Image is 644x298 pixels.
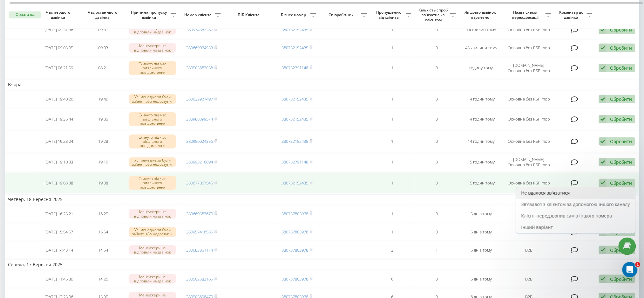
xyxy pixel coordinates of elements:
[370,271,415,288] td: 6
[459,242,504,259] td: 5 днів тому
[415,39,459,56] td: 0
[281,116,308,122] a: 380732152435
[183,12,215,17] span: Номер клієнта
[37,153,81,171] td: [DATE] 19:10:33
[610,138,632,144] div: Обробити
[415,271,459,288] td: 0
[81,271,125,288] td: 14:20
[37,21,81,38] td: [DATE] 09:31:36
[507,10,546,20] span: Назва схеми переадресації
[415,224,459,240] td: 0
[415,21,459,38] td: 0
[504,58,554,79] td: [DOMAIN_NAME] Основна без RSP mob
[9,11,41,18] button: Обрати всі
[186,276,213,282] a: 380502582165
[415,205,459,222] td: 0
[129,209,176,218] div: Менеджери не відповіли на дзвінок
[129,176,176,190] div: Скинуто під час вітального повідомлення
[415,58,459,79] td: 0
[81,109,125,130] td: 19:35
[610,27,632,33] div: Обробити
[459,21,504,38] td: 14 хвилин тому
[186,138,213,144] a: 380956024356
[81,39,125,56] td: 09:03
[415,153,459,171] td: 0
[504,271,554,288] td: В2В
[281,229,308,235] a: 380737803978
[281,159,308,165] a: 380732791148
[129,94,176,104] div: Усі менеджери були зайняті або недоступні
[610,96,632,102] div: Обробити
[81,58,125,79] td: 08:21
[504,109,554,130] td: Основна без RSP mob
[415,242,459,259] td: 1
[370,58,415,79] td: 1
[81,91,125,107] td: 19:40
[281,45,308,51] a: 380732152435
[129,135,176,149] div: Скинуто під час вітального повідомлення
[610,65,632,71] div: Обробити
[37,109,81,130] td: [DATE] 19:35:44
[186,116,213,122] a: 380988399574
[186,180,213,186] a: 380677007545
[81,242,125,259] td: 14:54
[521,224,553,230] span: Інший варіант
[86,10,120,20] span: Час останнього дзвінка
[622,262,638,277] iframe: Intercom live chat
[5,80,640,89] td: Вчора
[37,58,81,79] td: [DATE] 08:21:59
[81,21,125,38] td: 09:31
[370,224,415,240] td: 1
[370,172,415,193] td: 1
[504,224,554,240] td: В2В
[281,65,308,71] a: 380732791148
[610,180,632,186] div: Обробити
[5,260,640,269] td: Середа, 17 Вересня 2025
[129,227,176,237] div: Усі менеджери були зайняті або недоступні
[278,12,310,17] span: Бізнес номер
[5,195,640,204] td: Четвер, 18 Вересня 2025
[129,25,176,35] div: Менеджери не відповіли на дзвінок
[281,211,308,217] a: 380737803978
[186,65,213,71] a: 380503883058
[504,205,554,222] td: В2В
[370,21,415,38] td: 1
[459,58,504,79] td: годину тому
[504,39,554,56] td: Основна без RSP mob
[459,39,504,56] td: 43 хвилини тому
[459,91,504,107] td: 14 годин тому
[459,224,504,240] td: 5 днів тому
[610,45,632,51] div: Обробити
[129,274,176,284] div: Менеджери не відповіли на дзвінок
[129,157,176,167] div: Усі менеджери були зайняті або недоступні
[81,131,125,152] td: 19:28
[521,190,570,196] span: Не вдалося зв'язатися
[322,12,361,17] span: Співробітник
[521,201,630,207] span: Зв'язався з клієнтом за допомогою іншого каналу
[37,205,81,222] td: [DATE] 16:25:21
[610,276,632,282] div: Обробити
[635,262,641,267] span: 1
[521,213,612,219] span: Клієнт передзвонив сам з іншого номера
[281,276,308,282] a: 380737803978
[281,138,308,144] a: 380732152435
[370,242,415,259] td: 3
[186,211,213,217] a: 380669587670
[186,247,213,253] a: 380683851174
[610,247,632,253] div: Обробити
[370,39,415,56] td: 1
[373,10,406,20] span: Пропущених від клієнта
[37,172,81,193] td: [DATE] 19:08:38
[370,91,415,107] td: 1
[370,131,415,152] td: 1
[504,242,554,259] td: В2В
[81,153,125,171] td: 19:10
[418,8,450,23] span: Кількість спроб зв'язатись з клієнтом
[81,172,125,193] td: 19:08
[186,229,213,235] a: 380957416585
[415,172,459,193] td: 0
[37,131,81,152] td: [DATE] 19:28:04
[504,153,554,171] td: [DOMAIN_NAME] Основна без RSP mob
[186,45,213,51] a: 380669074533
[281,180,308,186] a: 380732152435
